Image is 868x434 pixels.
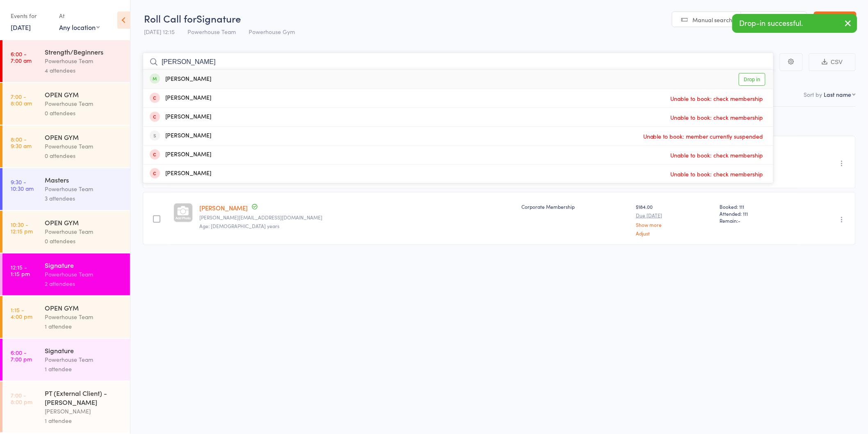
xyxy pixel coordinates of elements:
div: Masters [45,175,123,184]
div: [PERSON_NAME] [150,75,211,84]
span: Signature [196,11,241,25]
label: Sort by [804,90,822,98]
span: Booked: 111 [720,203,795,210]
span: Unable to book: check membership [669,92,765,105]
a: 9:30 -10:30 amMastersPowerhouse Team3 attendees [2,168,130,210]
a: Adjust [636,231,713,236]
time: 6:00 - 7:00 pm [11,349,32,362]
div: Events for [11,9,51,23]
div: 1 attendee [45,322,123,331]
time: 6:00 - 7:00 am [11,50,32,64]
div: 4 attendees [45,66,123,75]
div: Powerhouse Team [45,227,123,236]
small: Due [DATE] [636,212,713,218]
div: 2 attendees [45,279,123,288]
div: [PERSON_NAME] [150,169,211,178]
div: [PERSON_NAME] [45,407,123,416]
div: OPEN GYM [45,303,123,312]
div: 1 attendee [45,416,123,425]
div: At [59,9,100,23]
time: 9:30 - 10:30 am [11,178,34,192]
div: Powerhouse Team [45,270,123,279]
a: Drop in [739,73,765,86]
button: CSV [809,53,856,71]
a: 12:15 -1:15 pmSignaturePowerhouse Team2 attendees [2,254,130,295]
time: 7:00 - 8:00 am [11,93,32,106]
div: 3 attendees [45,194,123,203]
div: Powerhouse Team [45,355,123,364]
a: Show more [636,222,713,227]
a: 1:15 -4:00 pmOPEN GYMPowerhouse Team1 attendee [2,296,130,338]
div: Any location [59,23,100,32]
a: 10:30 -12:15 pmOPEN GYMPowerhouse Team0 attendees [2,211,130,253]
span: Unable to book: check membership [669,111,765,123]
div: [PERSON_NAME] [150,112,211,122]
span: Unable to book: member currently suspended [641,130,765,142]
div: Powerhouse Team [45,56,123,66]
time: 10:30 - 12:15 pm [11,221,33,234]
span: Unable to book: check membership [669,168,765,180]
div: Powerhouse Team [45,184,123,194]
span: Powerhouse Gym [249,27,295,36]
a: [PERSON_NAME] [199,203,248,212]
span: Attended: 111 [720,210,795,217]
div: OPEN GYM [45,90,123,99]
time: 7:00 - 8:00 pm [11,392,32,405]
div: $184.00 [636,203,713,235]
span: Unable to book: check membership [669,149,765,161]
input: Search by name [143,53,774,71]
time: 8:00 - 9:30 am [11,136,32,149]
div: Powerhouse Team [45,99,123,108]
a: 7:00 -8:00 pmPT (External Client) - [PERSON_NAME][PERSON_NAME]1 attendee [2,381,130,432]
span: Remain: [720,217,795,224]
a: 8:00 -9:30 amOPEN GYMPowerhouse Team0 attendees [2,126,130,167]
small: donald@urbanrec.com.au [199,215,515,220]
div: Powerhouse Team [45,142,123,151]
div: Powerhouse Team [45,312,123,322]
div: 0 attendees [45,236,123,246]
time: 12:15 - 1:15 pm [11,264,30,277]
span: Age: [DEMOGRAPHIC_DATA] years [199,222,279,229]
div: Signature [45,346,123,355]
div: 0 attendees [45,108,123,118]
a: Exit roll call [814,11,857,28]
span: [DATE] 12:15 [144,27,175,36]
div: Signature [45,260,123,270]
span: Roll Call for [144,11,196,25]
div: [PERSON_NAME] [150,150,211,160]
div: [PERSON_NAME] [150,94,211,103]
div: 0 attendees [45,151,123,160]
div: PT (External Client) - [PERSON_NAME] [45,388,123,407]
span: Powerhouse Team [187,27,236,36]
a: 6:00 -7:00 amStrength/BeginnersPowerhouse Team4 attendees [2,40,130,82]
div: [PERSON_NAME] [150,131,211,141]
div: 1 attendee [45,364,123,374]
a: [DATE] [11,23,31,32]
div: Drop-in successful. [732,14,857,33]
a: 6:00 -7:00 pmSignaturePowerhouse Team1 attendee [2,339,130,381]
div: OPEN GYM [45,218,123,227]
a: 7:00 -8:00 amOPEN GYMPowerhouse Team0 attendees [2,83,130,125]
span: Manual search [693,16,733,24]
div: OPEN GYM [45,132,123,142]
time: 1:15 - 4:00 pm [11,306,32,320]
div: Strength/Beginners [45,47,123,56]
span: - [738,217,740,224]
div: Last name [824,90,852,98]
div: Corporate Membership [522,203,630,210]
